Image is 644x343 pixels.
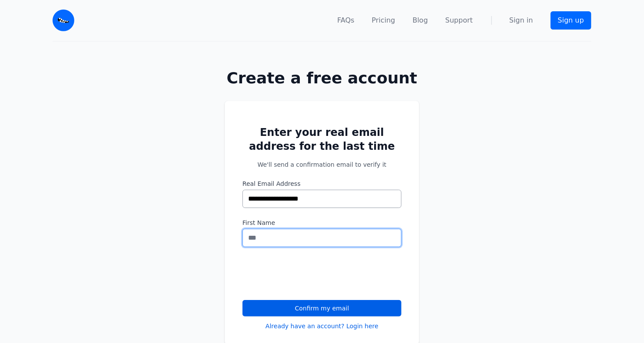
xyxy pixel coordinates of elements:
[242,125,402,153] h2: Enter your real email address for the last time
[413,15,428,26] a: Blog
[197,69,447,87] h1: Create a free account
[372,15,395,26] a: Pricing
[266,322,378,330] a: Already have an account? Login here
[53,10,74,31] img: Email Monster
[242,300,402,317] button: Confirm my email
[242,160,402,169] p: We'll send a confirmation email to verify it
[445,15,473,26] a: Support
[551,11,591,30] a: Sign up
[242,257,375,291] iframe: reCAPTCHA
[509,15,533,26] a: Sign in
[242,218,402,227] label: First Name
[337,15,354,26] a: FAQs
[242,179,402,188] label: Real Email Address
